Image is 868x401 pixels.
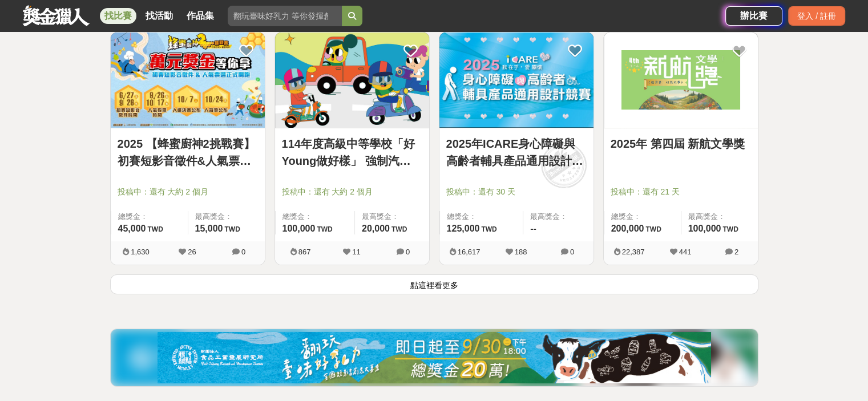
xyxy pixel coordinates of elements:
span: 投稿中：還有 大約 2 個月 [118,186,258,198]
button: 點這裡看更多 [110,274,758,294]
span: TWD [481,225,496,233]
img: 11b6bcb1-164f-4f8f-8046-8740238e410a.jpg [158,332,711,383]
span: 45,000 [118,224,146,233]
span: 26 [188,248,196,256]
span: 188 [515,248,527,256]
span: 0 [241,248,245,256]
a: 找活動 [141,8,177,24]
span: TWD [317,225,332,233]
span: 2 [734,248,738,256]
span: 11 [352,248,360,256]
a: 114年度高級中等學校「好Young做好樣」 強制汽車責任保險宣導短片徵選活動 [282,135,422,169]
img: Cover Image [604,33,758,128]
span: 100,000 [282,224,316,233]
span: 125,000 [447,224,480,233]
img: Cover Image [275,33,429,128]
a: Cover Image [604,33,758,128]
span: 投稿中：還有 大約 2 個月 [282,186,422,198]
a: 2025 【蜂蜜廚神2挑戰賽】初賽短影音徵件&人氣票選正式開跑！ [118,135,258,169]
a: Cover Image [275,33,429,128]
span: 15,000 [195,224,223,233]
span: 0 [406,248,410,256]
span: 200,000 [611,224,644,233]
span: 最高獎金： [688,211,751,222]
span: 最高獎金： [195,211,258,222]
a: 找比賽 [100,8,136,24]
span: 總獎金： [118,211,181,222]
a: 2025年ICARE身心障礙與高齡者輔具產品通用設計競賽 [446,135,587,169]
span: TWD [224,225,240,233]
img: Cover Image [111,33,265,128]
span: 0 [570,248,574,256]
img: Cover Image [439,33,594,128]
span: 投稿中：還有 21 天 [611,186,751,198]
span: 最高獎金： [362,211,422,222]
span: TWD [722,225,738,233]
span: 投稿中：還有 30 天 [446,186,587,198]
input: 翻玩臺味好乳力 等你發揮創意！ [228,6,342,26]
div: 登入 / 註冊 [788,6,845,26]
a: Cover Image [111,33,265,128]
span: 22,387 [622,248,645,256]
span: 總獎金： [447,211,516,222]
span: 20,000 [362,224,390,233]
span: 最高獎金： [530,211,586,222]
a: Cover Image [439,33,594,128]
span: TWD [645,225,661,233]
a: 辦比賽 [725,6,782,26]
span: 1,630 [131,248,150,256]
a: 作品集 [182,8,219,24]
span: 100,000 [688,224,721,233]
span: 總獎金： [611,211,674,222]
span: 441 [679,248,692,256]
span: 總獎金： [282,211,348,222]
span: 867 [298,248,311,256]
a: 2025年 第四屆 新航文學獎 [611,135,751,152]
span: TWD [147,225,163,233]
span: TWD [391,225,407,233]
span: -- [530,224,536,233]
span: 16,617 [458,248,481,256]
